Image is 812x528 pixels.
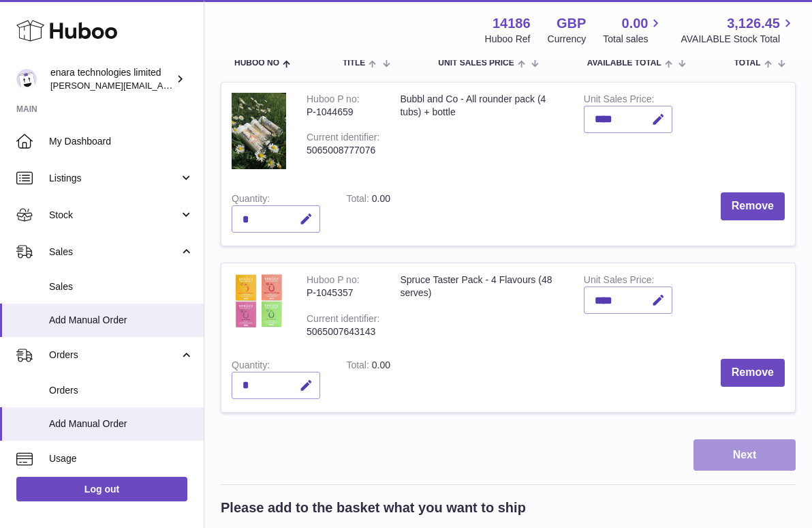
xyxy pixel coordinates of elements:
button: Remove [721,359,785,387]
span: 3,126.45 [727,14,780,33]
span: AVAILABLE Stock Total [681,33,796,46]
span: Sales [49,280,193,293]
h2: Please add to the basket what you want to ship [221,499,526,517]
div: Currency [548,33,587,46]
button: Remove [721,192,785,220]
a: 3,126.45 AVAILABLE Stock Total [681,14,796,46]
img: Spruce Taster Pack - 4 Flavours (48 serves) [232,274,286,328]
span: [PERSON_NAME][EMAIL_ADDRESS][DOMAIN_NAME] [50,80,273,91]
img: Bubbl and Co - All rounder pack (4 tubs) + bottle [232,93,286,169]
div: P-1045357 [307,287,379,299]
span: Usage [49,452,193,465]
div: Huboo Ref [485,33,531,46]
img: Dee@enara.co [16,69,37,89]
span: My Dashboard [49,135,193,148]
label: Unit Sales Price [584,274,654,289]
span: Huboo no [234,59,279,68]
span: Orders [49,349,179,362]
label: Quantity [232,360,270,374]
span: Unit Sales Price [438,59,514,68]
span: Total [734,59,761,68]
div: Current identifier [307,313,379,327]
div: enara technologies limited [50,66,173,92]
div: 5065008777076 [307,144,379,157]
span: Orders [49,384,193,397]
a: Log out [16,477,187,501]
label: Unit Sales Price [584,93,654,108]
div: 5065007643143 [307,325,379,338]
div: P-1044659 [307,106,379,119]
label: Quantity [232,193,270,207]
span: AVAILABLE Total [587,59,661,68]
span: Add Manual Order [49,417,193,430]
span: 0.00 [622,14,649,33]
label: Total [346,193,371,207]
td: Spruce Taster Pack - 4 Flavours (48 serves) [390,263,573,348]
span: Add Manual Order [49,314,193,327]
span: Sales [49,246,179,259]
td: Bubbl and Co - All rounder pack (4 tubs) + bottle [390,83,573,183]
div: Current identifier [307,132,379,146]
strong: GBP [557,14,586,33]
span: Total sales [603,33,663,46]
span: Listings [49,172,179,185]
div: Huboo P no [307,93,360,108]
span: 0.00 [372,193,390,204]
span: 0.00 [372,360,390,370]
span: Title [343,59,365,68]
strong: 14186 [493,14,531,33]
a: 0.00 Total sales [603,14,663,46]
div: Huboo P no [307,274,360,289]
button: Next [693,439,796,471]
span: Stock [49,209,179,222]
label: Total [346,360,371,374]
